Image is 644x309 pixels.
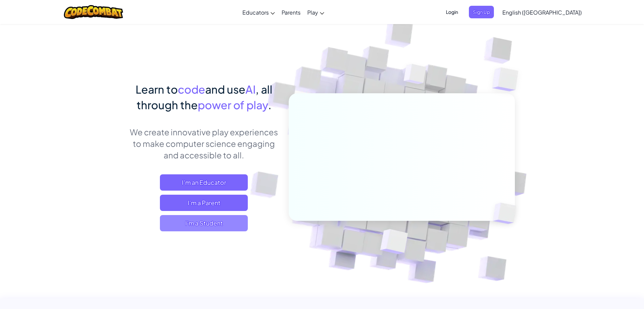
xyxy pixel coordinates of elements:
a: Educators [239,3,278,21]
button: Sign Up [469,6,494,18]
span: Play [307,9,318,16]
a: I'm an Educator [160,174,248,191]
p: We create innovative play experiences to make computer science engaging and accessible to all. [129,126,279,161]
img: CodeCombat logo [64,5,123,19]
span: . [268,98,271,112]
span: code [178,82,205,96]
img: Overlap cubes [479,51,537,108]
span: and use [205,82,245,96]
span: Learn to [136,82,178,96]
button: I'm a Student [160,215,248,231]
img: Overlap cubes [391,51,439,101]
button: Login [442,6,462,18]
a: I'm a Parent [160,195,248,211]
a: Parents [278,3,304,21]
a: Play [304,3,328,21]
span: AI [245,82,256,96]
img: Overlap cubes [481,189,532,238]
span: power of play [198,98,268,112]
span: English ([GEOGRAPHIC_DATA]) [502,9,582,16]
span: Educators [242,9,269,16]
img: Overlap cubes [363,215,424,271]
a: English ([GEOGRAPHIC_DATA]) [499,3,585,21]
